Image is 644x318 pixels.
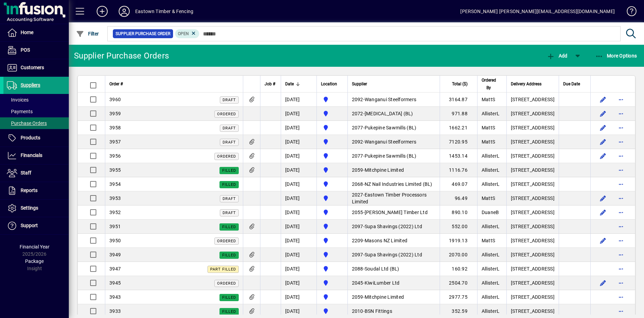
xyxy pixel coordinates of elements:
span: Support [21,223,38,228]
span: 3953 [109,195,121,201]
span: Holyoake St [321,180,343,188]
a: Invoices [3,94,69,106]
button: Edit [598,122,609,133]
span: Payments [7,109,33,114]
div: Due Date [563,80,586,88]
div: Ordered By [482,76,502,92]
span: Reports [21,188,37,193]
span: Holyoake St [321,138,343,146]
span: AllisterL [482,153,500,159]
td: [DATE] [281,205,316,220]
span: BSN Fittings [365,308,392,314]
td: - [347,163,440,177]
td: - [347,93,440,107]
span: Filled [222,225,236,229]
span: 2059 [352,294,363,300]
span: 2088 [352,266,363,272]
span: Order # [109,80,123,88]
span: Mitchpine Limited [365,167,404,173]
span: 3943 [109,294,121,300]
span: 2010 [352,308,363,314]
span: Draft [223,126,236,130]
td: [STREET_ADDRESS] [506,93,559,107]
span: More Options [595,53,637,59]
span: AllisterL [482,224,500,229]
span: Ordered [217,154,236,159]
span: 2077 [352,153,363,159]
td: - [347,149,440,163]
span: Holyoake St [321,265,343,273]
span: 3955 [109,167,121,173]
span: POS [21,47,30,53]
span: AllisterL [482,280,500,286]
button: Filter [74,28,101,40]
span: Filled [222,182,236,187]
a: Customers [3,59,69,76]
td: 96.49 [440,191,477,205]
button: Add [91,5,113,18]
span: 3954 [109,181,121,187]
span: Supa Shavings (2022) Ltd [365,224,422,229]
span: Wanganui Steelformers [365,139,416,145]
button: More options [615,291,626,303]
span: 3950 [109,238,121,243]
span: AllisterL [482,308,500,314]
td: [DATE] [281,93,316,107]
span: Ordered [217,239,236,243]
span: NZ Nail Industries Limited (BL) [365,181,432,187]
button: Add [545,50,569,62]
td: [DATE] [281,262,316,276]
a: Support [3,217,69,234]
button: More options [615,306,626,317]
td: [DATE] [281,234,316,248]
button: More options [615,150,626,161]
span: Open [178,31,189,36]
span: Due Date [563,80,580,88]
a: Reports [3,182,69,199]
span: 3958 [109,125,121,130]
button: More options [615,263,626,274]
td: [DATE] [281,191,316,205]
a: Knowledge Base [622,1,635,24]
td: [STREET_ADDRESS] [506,135,559,149]
span: DuaneB [482,210,499,215]
button: Profile [113,5,135,18]
div: Supplier [352,80,436,88]
span: Staff [21,170,31,176]
span: Invoices [7,97,29,103]
a: Home [3,24,69,41]
span: Home [21,30,33,35]
td: [STREET_ADDRESS] [506,163,559,177]
td: 7120.95 [440,135,477,149]
span: Supa Shavings (2022) Ltd [365,252,422,257]
button: Edit [598,277,609,288]
div: Total ($) [444,80,474,88]
a: Settings [3,200,69,217]
span: AllisterL [482,294,500,300]
button: More options [615,221,626,232]
span: Financials [21,152,42,158]
td: [DATE] [281,276,316,290]
span: Draft [223,211,236,215]
span: Package [25,258,44,264]
td: - [347,191,440,205]
td: [STREET_ADDRESS] [506,290,559,304]
button: More options [615,94,626,105]
button: Edit [598,193,609,204]
span: Supplier Purchase Order [116,30,170,37]
button: More options [615,122,626,133]
span: 2045 [352,280,363,286]
span: [MEDICAL_DATA] (BL) [365,111,413,116]
td: [DATE] [281,121,316,135]
span: AllisterL [482,252,500,257]
span: Holyoake St [321,208,343,216]
span: Mitchpine Limited [365,294,404,300]
span: 3933 [109,308,121,314]
div: Order # [109,80,239,88]
td: - [347,290,440,304]
td: 2070.00 [440,248,477,262]
td: [STREET_ADDRESS] [506,107,559,121]
span: AllisterL [482,167,500,173]
div: Location [321,80,343,88]
span: Pukepine Sawmills (BL) [365,125,417,130]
